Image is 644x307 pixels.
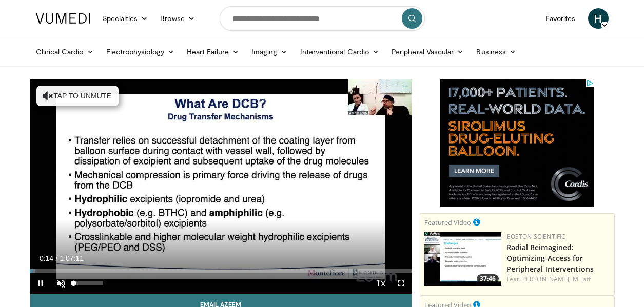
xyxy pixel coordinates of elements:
div: Volume Level [74,281,103,285]
small: Featured Video [424,218,471,227]
a: M. Jaff [573,275,591,283]
span: 1:07:11 [60,254,84,262]
a: Electrophysiology [100,42,181,62]
button: Fullscreen [391,273,412,294]
a: Clinical Cardio [30,42,100,62]
span: 0:14 [40,254,53,262]
div: Feat. [506,275,610,284]
a: H [588,8,609,29]
a: 37:46 [424,232,501,286]
iframe: Advertisement [440,79,594,207]
input: Search topics, interventions [220,6,425,31]
a: Peripheral Vascular [385,42,470,62]
a: Radial Reimagined: Optimizing Access for Peripheral Interventions [506,242,594,274]
span: / [56,254,58,262]
a: Boston Scientific [506,232,566,241]
video-js: Video Player [30,79,412,294]
button: Tap to unmute [36,86,119,106]
a: Heart Failure [181,42,245,62]
img: VuMedi Logo [36,13,90,24]
a: Interventional Cardio [294,42,386,62]
a: Browse [154,8,201,29]
a: Business [470,42,522,62]
button: Unmute [51,273,71,294]
a: Imaging [245,42,294,62]
a: Favorites [539,8,582,29]
a: [PERSON_NAME], [520,275,571,283]
button: Playback Rate [370,273,391,294]
a: Specialties [96,8,154,29]
img: c038ed19-16d5-403f-b698-1d621e3d3fd1.150x105_q85_crop-smart_upscale.jpg [424,232,501,286]
span: 37:46 [477,274,499,283]
button: Pause [30,273,51,294]
div: Progress Bar [30,269,412,273]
